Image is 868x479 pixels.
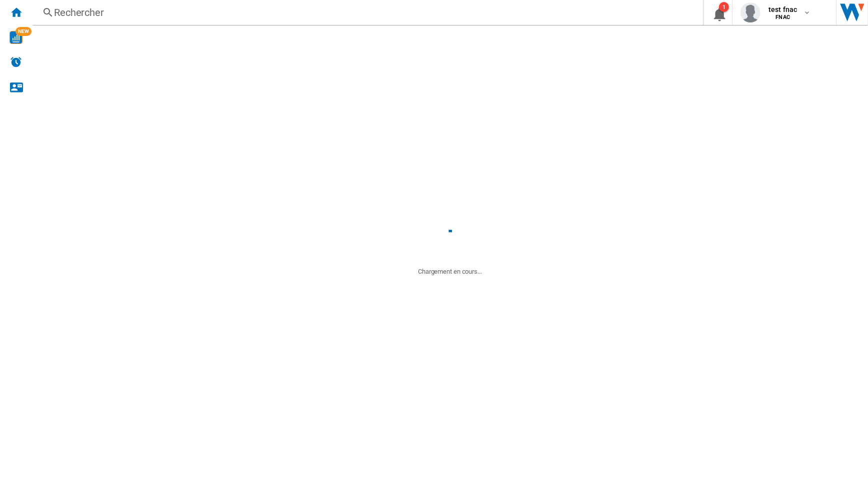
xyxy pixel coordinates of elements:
[9,31,22,44] img: wise-card.svg
[740,2,760,22] img: profile.jpg
[719,2,729,12] div: 1
[10,56,22,68] img: alerts-logo.svg
[54,5,677,19] div: Rechercher
[776,14,790,20] b: FNAC
[768,4,797,14] span: test fnac
[15,27,31,36] span: NEW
